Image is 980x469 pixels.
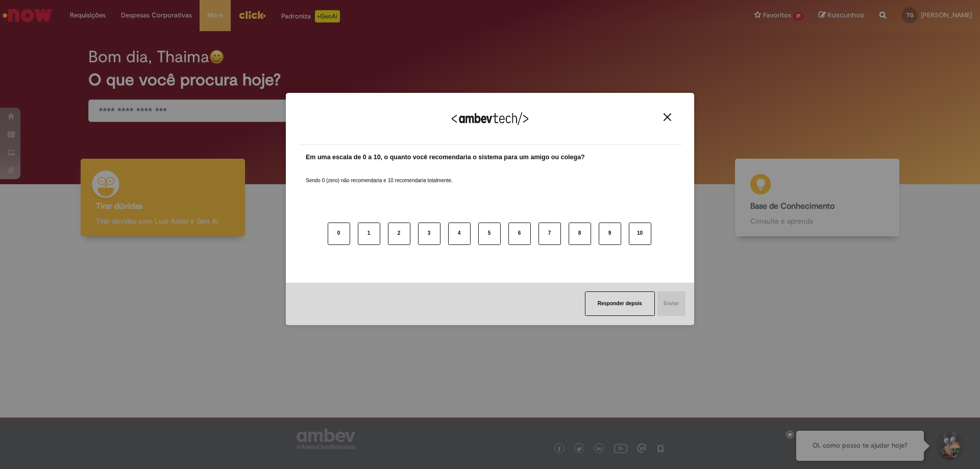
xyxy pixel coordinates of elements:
[585,291,655,316] button: Responder depois
[569,223,591,245] button: 8
[664,113,671,121] img: Close
[306,153,585,162] label: Em uma escala de 0 a 10, o quanto você recomendaria o sistema para um amigo ou colega?
[328,223,350,245] button: 0
[306,165,453,184] label: Sendo 0 (zero) não recomendaria e 10 recomendaria totalmente.
[452,112,528,125] img: Logo Ambevtech
[599,223,621,245] button: 9
[478,223,501,245] button: 5
[448,223,471,245] button: 4
[538,223,561,245] button: 7
[508,223,531,245] button: 6
[629,223,651,245] button: 10
[358,223,380,245] button: 1
[418,223,440,245] button: 3
[660,113,674,121] button: Close
[388,223,410,245] button: 2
